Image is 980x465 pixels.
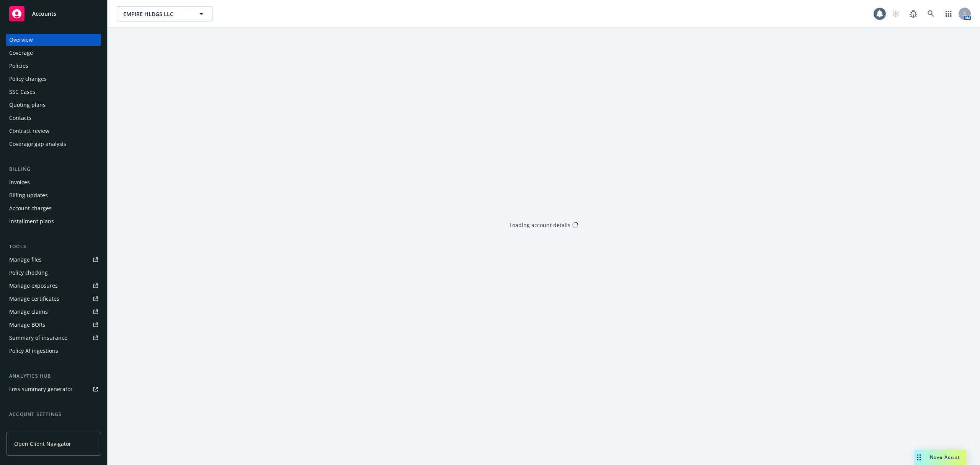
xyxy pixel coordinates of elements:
div: Policy changes [9,73,47,85]
a: Invoices [6,176,101,188]
div: Contacts [9,112,31,124]
a: Policies [6,60,101,72]
div: Manage claims [9,306,48,318]
div: Policy AI ingestions [9,345,58,357]
div: SSC Cases [9,86,35,98]
a: Switch app [941,6,956,21]
div: Installment plans [9,215,54,228]
div: Account charges [9,202,52,214]
span: Nova Assist [930,454,960,460]
div: Loading account details [510,221,570,229]
a: Accounts [6,3,101,25]
div: Coverage [9,47,33,59]
a: SSC Cases [6,86,101,98]
a: Quoting plans [6,99,101,111]
a: Coverage gap analysis [6,138,101,150]
div: Manage certificates [9,293,59,305]
a: Manage BORs [6,319,101,331]
a: Manage certificates [6,293,101,305]
a: Coverage [6,47,101,59]
a: Contract review [6,125,101,137]
a: Service team [6,421,101,434]
div: Overview [9,34,33,46]
a: Account charges [6,202,101,214]
a: Policy changes [6,73,101,85]
span: Open Client Navigator [14,440,71,448]
div: Policy checking [9,267,48,279]
a: Search [923,6,939,21]
div: Manage exposures [9,280,58,292]
a: Manage claims [6,306,101,318]
div: Contract review [9,125,49,137]
span: EMPIRE HLDGS LLC [123,10,189,18]
div: Manage files [9,254,42,266]
div: Quoting plans [9,99,46,111]
a: Manage files [6,254,101,266]
a: Manage exposures [6,280,101,292]
div: Service team [9,421,42,434]
a: Start snowing [888,6,903,21]
button: EMPIRE HLDGS LLC [117,6,212,21]
a: Loss summary generator [6,383,101,395]
a: Summary of insurance [6,332,101,344]
div: Drag to move [914,450,924,465]
div: Policies [9,60,28,72]
div: Account settings [6,411,101,418]
a: Report a Bug [906,6,921,21]
div: Manage BORs [9,319,45,331]
div: Billing updates [9,189,48,201]
span: Accounts [32,11,56,17]
div: Analytics hub [6,372,101,380]
div: Loss summary generator [9,383,73,395]
div: Coverage gap analysis [9,138,66,150]
div: Invoices [9,176,30,188]
a: Policy checking [6,267,101,279]
button: Nova Assist [914,450,966,465]
a: Contacts [6,112,101,124]
div: Tools [6,243,101,251]
a: Billing updates [6,189,101,201]
a: Installment plans [6,215,101,228]
div: Summary of insurance [9,332,67,344]
a: Policy AI ingestions [6,345,101,357]
div: Billing [6,165,101,173]
a: Overview [6,34,101,46]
